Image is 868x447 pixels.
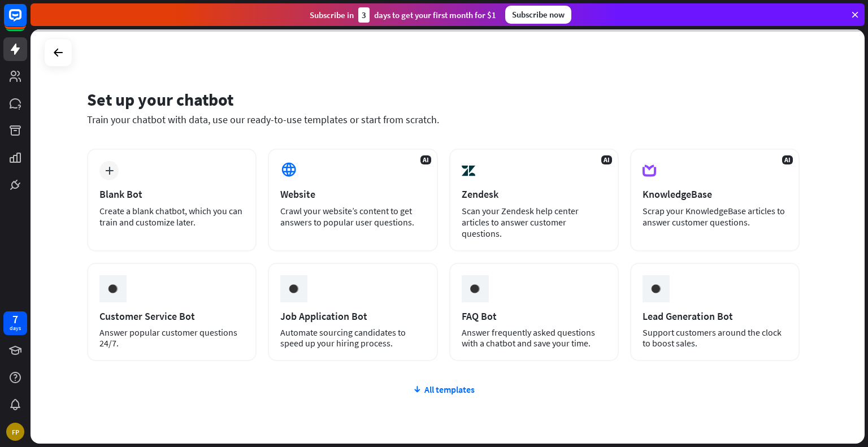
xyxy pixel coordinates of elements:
[358,7,370,23] div: 3
[6,423,24,441] div: FP
[10,324,21,332] div: days
[12,314,18,324] div: 7
[505,6,571,24] div: Subscribe now
[310,7,496,23] div: Subscribe in days to get your first month for $1
[3,311,27,335] a: 7 days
